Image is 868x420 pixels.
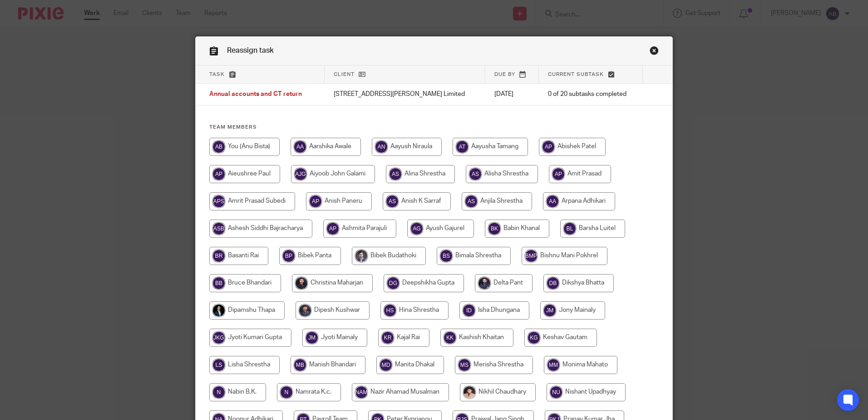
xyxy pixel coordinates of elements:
[209,91,302,98] span: Annual accounts and CT return
[227,47,274,54] span: Reassign task
[209,72,225,77] span: Task
[539,84,643,105] td: 0 of 20 subtasks completed
[209,124,659,131] h4: Team members
[334,90,476,99] p: [STREET_ADDRESS][PERSON_NAME] Limited
[494,90,530,99] p: [DATE]
[334,72,355,77] span: Client
[548,72,604,77] span: Current subtask
[494,72,515,77] span: Due by
[650,46,659,58] a: Close this dialog window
